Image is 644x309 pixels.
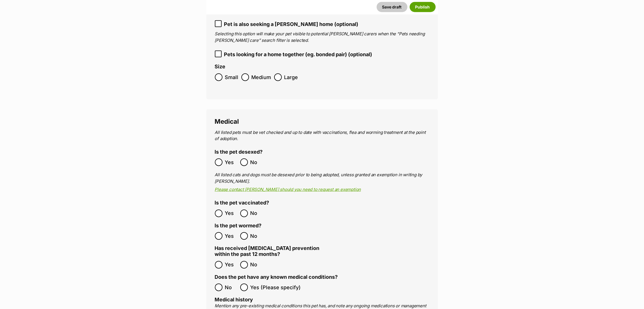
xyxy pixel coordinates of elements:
[215,245,322,257] label: Has received [MEDICAL_DATA] prevention within the past 12 months?
[284,73,298,81] span: Large
[215,31,429,43] p: Selecting this option will make your pet visible to potential [PERSON_NAME] carers when the “Pets...
[250,284,301,291] span: Yes (Please specify)
[225,158,237,166] span: Yes
[377,2,407,12] button: Save draft
[250,158,263,166] span: No
[215,117,239,125] span: Medical
[224,51,372,58] span: Pets looking for a home together (eg. bonded pair) (optional)
[215,172,429,184] p: All listed cats and dogs must be desexed prior to being adopted, unless granted an exemption in w...
[252,73,271,81] span: Medium
[215,129,429,142] p: All listed pets must be vet checked and up to date with vaccinations, flea and worming treatment ...
[410,2,436,12] button: Publish
[215,64,226,70] label: Size
[224,20,359,28] span: Pet is also seeking a [PERSON_NAME] home (optional)
[215,274,338,280] label: Does the pet have any known medical conditions?
[215,200,269,206] label: Is the pet vaccinated?
[225,284,237,291] span: No
[215,187,361,192] a: Please contact [PERSON_NAME] should you need to request an exemption
[225,261,237,269] span: Yes
[250,261,263,269] span: No
[250,232,263,240] span: No
[250,210,263,217] span: No
[215,149,263,155] label: Is the pet desexed?
[215,297,253,303] label: Medical history
[215,223,262,229] label: Is the pet wormed?
[225,73,239,81] span: Small
[225,232,237,240] span: Yes
[225,210,237,217] span: Yes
